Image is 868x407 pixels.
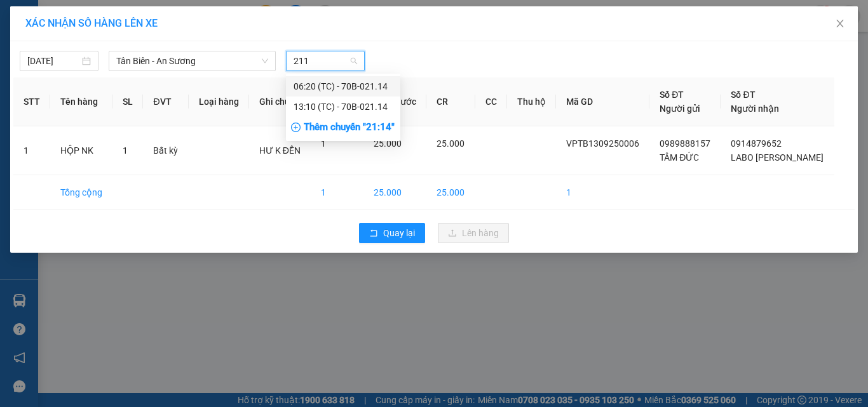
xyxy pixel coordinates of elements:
[311,175,363,210] td: 1
[249,77,311,126] th: Ghi chú
[321,138,326,149] span: 1
[50,126,112,175] td: HỘP NK
[660,90,684,100] span: Số ĐT
[426,77,475,126] th: CR
[731,138,782,149] span: 0914879652
[100,57,156,64] span: Hotline: 19001152
[4,82,133,90] span: [PERSON_NAME]:
[731,90,755,100] span: Số ĐT
[660,138,710,149] span: 0989888157
[27,54,79,68] input: 13/09/2025
[13,77,50,126] th: STT
[64,81,133,90] span: VPTB1309250006
[731,103,779,114] span: Người nhận
[835,18,845,29] span: close
[359,223,425,243] button: rollbackQuay lại
[100,7,174,18] strong: ĐỒNG PHƯỚC
[261,57,269,65] span: down
[286,117,400,138] div: Thêm chuyến " 21:14 "
[34,69,156,79] span: -----------------------------------------
[294,100,393,114] div: 13:10 (TC) - 70B-021.14
[100,38,175,54] span: 01 Võ Văn Truyện, KP.1, Phường 2
[363,175,426,210] td: 25.000
[25,17,158,29] span: XÁC NHẬN SỐ HÀNG LÊN XE
[259,145,301,156] span: HƯ K ĐỀN
[291,123,301,132] span: plus-circle
[143,77,188,126] th: ĐVT
[438,223,509,243] button: uploadLên hàng
[28,92,78,100] span: 12:07:11 [DATE]
[123,145,128,156] span: 1
[374,138,402,149] span: 25.000
[189,77,249,126] th: Loại hàng
[566,138,639,149] span: VPTB1309250006
[660,103,700,114] span: Người gửi
[100,20,171,36] span: Bến xe [GEOGRAPHIC_DATA]
[13,126,50,175] td: 1
[50,175,112,210] td: Tổng cộng
[556,77,649,126] th: Mã GD
[4,8,61,63] img: logo
[369,229,378,239] span: rollback
[426,175,475,210] td: 25.000
[822,6,858,42] button: Close
[437,138,465,149] span: 25.000
[112,77,143,126] th: SL
[731,152,824,163] span: LABO [PERSON_NAME]
[475,77,507,126] th: CC
[660,152,699,163] span: TÂM ĐỨC
[143,126,188,175] td: Bất kỳ
[50,77,112,126] th: Tên hàng
[294,79,393,93] div: 06:20 (TC) - 70B-021.14
[556,175,649,210] td: 1
[116,51,268,70] span: Tân Biên - An Sương
[507,77,556,126] th: Thu hộ
[4,92,78,100] span: In ngày:
[383,226,415,240] span: Quay lại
